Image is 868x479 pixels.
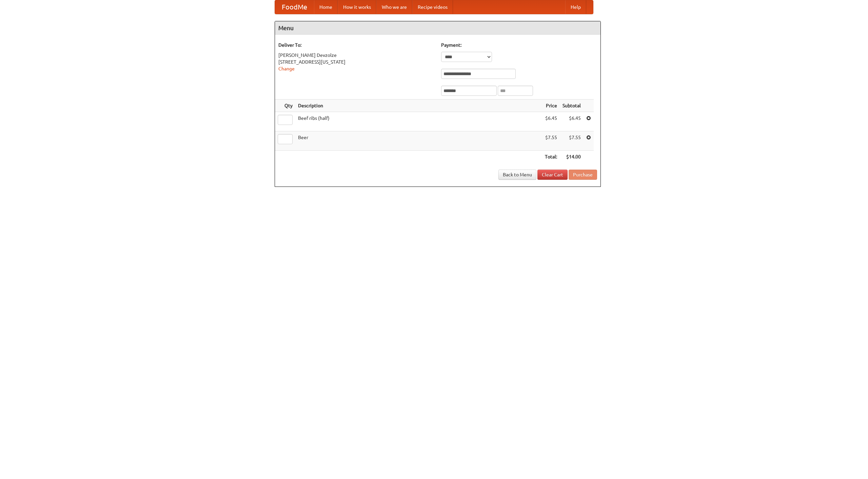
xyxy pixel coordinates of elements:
td: $7.55 [542,131,560,151]
div: [PERSON_NAME] Devzolze [278,52,434,59]
td: $6.45 [542,112,560,131]
a: Back to Menu [498,170,536,180]
a: Clear Cart [537,170,568,180]
td: Beef ribs (half) [295,112,542,131]
a: Change [278,66,295,71]
h4: Menu [275,21,600,35]
a: Help [565,0,586,14]
h5: Payment: [441,42,597,48]
th: $14.00 [560,151,584,163]
a: Who we are [376,0,412,14]
td: $6.45 [560,112,584,131]
th: Price [542,100,560,112]
a: FoodMe [275,0,314,14]
td: $7.55 [560,131,584,151]
div: [STREET_ADDRESS][US_STATE] [278,59,434,65]
button: Purchase [569,170,597,180]
td: Beer [295,131,542,151]
a: How it works [338,0,376,14]
a: Home [314,0,338,14]
th: Total: [542,151,560,163]
th: Subtotal [560,100,584,112]
th: Qty [275,100,295,112]
th: Description [295,100,542,112]
h5: Deliver To: [278,42,434,48]
a: Recipe videos [412,0,453,14]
